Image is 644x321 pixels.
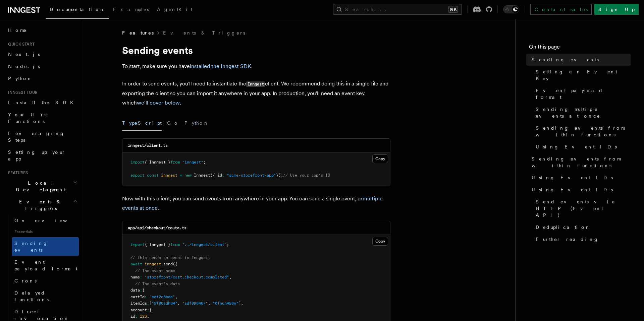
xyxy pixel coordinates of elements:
span: : [222,173,224,178]
a: Install the SDK [5,97,79,109]
button: Search...⌘K [333,4,462,15]
a: Delayed functions [12,287,79,306]
span: account [130,308,147,312]
span: "inngest" [182,160,203,165]
span: , [208,301,210,306]
a: Home [5,24,79,36]
span: Using Event IDs [532,174,613,181]
span: inngest [161,173,177,178]
a: Deduplication [533,221,631,233]
a: Sending events [529,54,631,66]
a: Contact sales [530,4,592,15]
span: "storefront/cart.checkout.completed" [145,275,229,279]
span: , [177,301,180,306]
a: Setting up your app [5,146,79,165]
p: To start, make sure you have . [122,62,390,71]
span: Deduplication [536,224,591,231]
a: Sending events from within functions [529,153,631,172]
a: we'll cover below [137,100,180,106]
span: "ed12c8bde" [149,295,175,299]
a: Node.js [5,60,79,72]
span: await [130,262,142,266]
span: cartId [130,295,145,299]
a: Send events via HTTP (Event API) [533,196,631,221]
a: Overview [12,214,79,227]
span: Sending events [532,56,599,63]
a: Next.js [5,48,79,60]
a: Further reading [533,233,631,245]
span: Direct invocation [14,309,69,321]
span: ; [203,160,206,165]
span: export [130,173,145,178]
span: Your first Functions [8,112,48,124]
span: Next.js [8,52,40,57]
span: : [147,308,149,312]
span: Event payload format [14,259,77,271]
span: : [135,314,138,319]
span: ({ [173,262,177,266]
a: Sign Up [594,4,639,15]
span: inngest [145,262,161,266]
span: id [130,314,135,319]
a: Using Event IDs [529,172,631,184]
span: { Inngest } [145,160,170,165]
h4: On this page [529,43,631,54]
span: AgentKit [157,7,193,12]
span: "9f08sdh84" [152,301,177,306]
span: name [130,275,140,279]
a: AgentKit [153,2,197,18]
span: 123 [140,314,147,319]
span: Essentials [12,227,79,237]
span: { [149,308,152,312]
span: ] [238,301,241,306]
a: Using Event IDs [529,184,631,196]
button: Events & Triggers [5,196,79,214]
span: }); [276,173,283,178]
button: Python [184,116,209,131]
span: .send [161,262,173,266]
span: Local Development [5,180,73,193]
span: // Use your app's ID [283,173,330,178]
span: "sdf098487" [182,301,208,306]
span: import [130,242,145,247]
span: Crons [14,278,37,283]
code: Inngest [246,81,265,87]
span: from [170,160,180,165]
kbd: ⌘K [448,6,458,13]
span: // The event name [135,268,175,273]
span: Event payload format [536,87,631,101]
span: const [147,173,159,178]
button: Copy [372,237,388,246]
span: import [130,160,145,165]
span: [ [149,301,152,306]
span: Setting an Event Key [536,68,631,82]
a: Crons [12,275,79,287]
span: Quick start [5,42,35,47]
span: Send events via HTTP (Event API) [536,198,631,218]
a: Sending events from within functions [533,122,631,141]
a: Python [5,72,79,84]
span: Further reading [536,236,599,243]
span: Using Event IDs [536,143,617,150]
span: from [170,242,180,247]
span: ({ id [210,173,222,178]
span: : [140,275,142,279]
span: , [147,314,149,319]
span: Sending events from within functions [532,155,631,169]
span: "0fnun498n" [213,301,238,306]
span: ; [227,242,229,247]
span: Features [122,29,154,36]
span: Sending events [14,241,48,253]
span: Setting up your app [8,149,66,162]
span: Sending multiple events at once [536,106,631,119]
span: Home [8,27,27,34]
span: : [145,295,147,299]
button: TypeScript [122,116,162,131]
code: app/api/checkout/route.ts [128,226,186,230]
span: Features [5,170,28,176]
span: , [229,275,231,279]
span: itemIds [130,301,147,306]
span: Leveraging Steps [8,131,65,143]
h1: Sending events [122,44,390,56]
a: Using Event IDs [533,141,631,153]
